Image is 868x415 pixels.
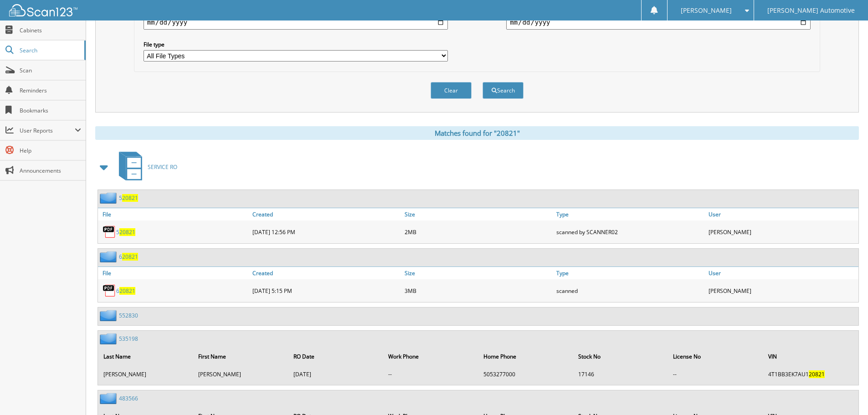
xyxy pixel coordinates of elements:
a: User [706,267,858,279]
span: Reminders [20,87,81,94]
img: folder2.png [100,192,119,204]
td: 17146 [574,367,668,382]
button: Clear [431,82,472,99]
input: end [506,15,811,30]
span: Help [20,147,81,154]
th: RO Date [289,347,383,366]
a: Created [250,208,402,220]
span: 20821 [119,228,135,236]
span: 20821 [809,370,825,378]
td: [DATE] [289,367,383,382]
span: Cabinets [20,26,81,34]
a: SERVICE RO [113,149,177,185]
a: Type [554,208,706,220]
a: 520821 [119,194,138,202]
img: folder2.png [100,393,119,404]
div: 3MB [402,282,555,300]
th: First Name [194,347,288,366]
button: Search [483,82,524,99]
a: 620821 [116,287,135,295]
a: User [706,208,858,220]
th: Work Phone [384,347,478,366]
span: 20821 [122,194,138,202]
a: 520821 [116,228,135,236]
span: 20821 [122,253,138,261]
img: folder2.png [100,251,119,262]
label: File type [144,41,448,48]
img: folder2.png [100,333,119,344]
a: Created [250,267,402,279]
img: PDF.png [103,225,116,239]
th: License No [668,347,762,366]
td: -- [384,367,478,382]
span: Announcements [20,167,81,174]
span: User Reports [20,127,75,134]
iframe: Chat Widget [822,371,868,415]
td: -- [668,367,762,382]
a: 483566 [119,395,138,402]
div: [DATE] 12:56 PM [250,223,402,241]
span: SERVICE RO [148,163,177,171]
a: File [98,208,250,220]
div: scanned [554,282,706,300]
div: [PERSON_NAME] [706,223,858,241]
div: 2MB [402,223,555,241]
div: Matches found for "20821" [95,126,859,140]
img: scan123-logo-white.svg [9,4,77,16]
a: Size [402,208,555,220]
div: [PERSON_NAME] [706,282,858,300]
a: Type [554,267,706,279]
span: [PERSON_NAME] [681,8,732,13]
div: scanned by SCANNER02 [554,223,706,241]
a: Size [402,267,555,279]
td: [PERSON_NAME] [194,367,288,382]
span: [PERSON_NAME] Automotive [767,8,855,13]
th: Last Name [99,347,193,366]
td: [PERSON_NAME] [99,367,193,382]
a: 535198 [119,335,138,343]
span: Search [20,46,80,54]
td: 4T1BB3EK7AU1 [764,367,858,382]
a: File [98,267,250,279]
a: 552830 [119,312,138,319]
th: Stock No [574,347,668,366]
a: 620821 [119,253,138,261]
img: folder2.png [100,310,119,321]
img: PDF.png [103,284,116,297]
input: start [144,15,448,30]
span: Scan [20,67,81,74]
span: 20821 [119,287,135,295]
div: [DATE] 5:15 PM [250,282,402,300]
td: 5053277000 [479,367,573,382]
th: VIN [764,347,858,366]
th: Home Phone [479,347,573,366]
span: Bookmarks [20,107,81,114]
